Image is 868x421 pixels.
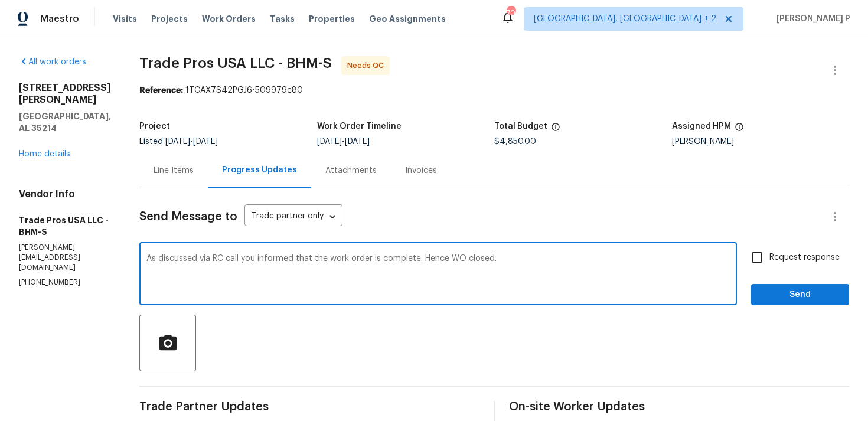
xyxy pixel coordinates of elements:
[139,122,170,130] h5: Project
[202,13,256,25] span: Work Orders
[317,122,402,130] h5: Work Order Timeline
[139,86,183,94] b: Reference:
[146,254,730,296] textarea: As discussed via RC call you informed that the work order is complete. Hence WO closed.
[751,284,849,306] button: Send
[507,7,515,19] div: 70
[494,122,547,130] h5: Total Budget
[165,138,218,146] span: -
[19,58,86,66] a: All work orders
[345,138,370,146] span: [DATE]
[672,122,731,130] h5: Assigned HPM
[347,60,389,71] span: Needs QC
[151,13,188,25] span: Projects
[222,164,297,176] div: Progress Updates
[139,84,849,96] div: 1TCAX7S42PGJ6-509979e80
[405,165,437,177] div: Invoices
[19,214,111,238] h5: Trade Pros USA LLC - BHM-S
[494,138,536,146] span: $4,850.00
[154,165,194,177] div: Line Items
[772,13,850,25] span: [PERSON_NAME] P
[19,110,111,134] h5: [GEOGRAPHIC_DATA], AL 35214
[769,252,840,264] span: Request response
[40,13,79,25] span: Maestro
[19,150,70,158] a: Home details
[19,82,111,106] h2: [STREET_ADDRESS][PERSON_NAME]
[509,401,849,413] span: On-site Worker Updates
[309,13,355,25] span: Properties
[672,138,850,146] div: [PERSON_NAME]
[193,138,218,146] span: [DATE]
[165,138,190,146] span: [DATE]
[139,211,237,223] span: Send Message to
[325,165,377,177] div: Attachments
[19,188,111,200] h4: Vendor Info
[551,122,560,138] span: The total cost of line items that have been proposed by Opendoor. This sum includes line items th...
[139,56,332,70] span: Trade Pros USA LLC - BHM-S
[735,122,744,138] span: The hpm assigned to this work order.
[761,288,840,302] span: Send
[244,207,342,227] div: Trade partner only
[317,138,342,146] span: [DATE]
[19,278,111,288] p: [PHONE_NUMBER]
[317,138,370,146] span: -
[139,401,479,413] span: Trade Partner Updates
[369,13,446,25] span: Geo Assignments
[19,243,111,273] p: [PERSON_NAME][EMAIL_ADDRESS][DOMAIN_NAME]
[139,138,218,146] span: Listed
[113,13,137,25] span: Visits
[270,15,295,23] span: Tasks
[534,13,716,25] span: [GEOGRAPHIC_DATA], [GEOGRAPHIC_DATA] + 2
